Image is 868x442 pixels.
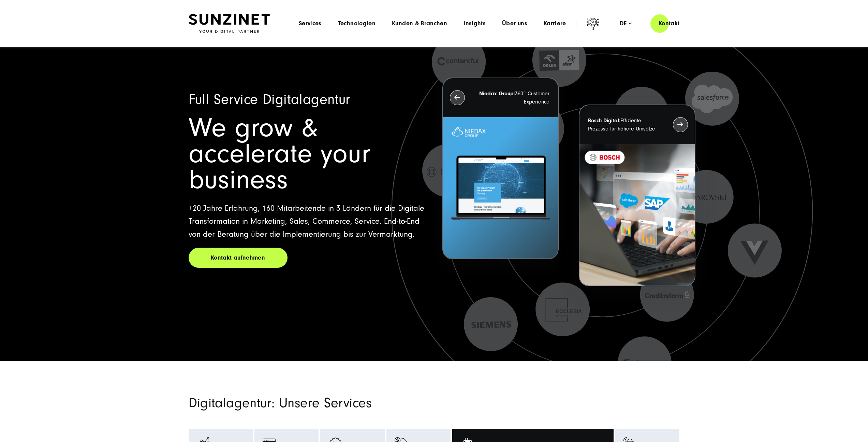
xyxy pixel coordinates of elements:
a: Technologien [338,20,376,27]
button: Niedax Group:360° Customer Experience Letztes Projekt von Niedax. Ein Laptop auf dem die Niedax W... [442,78,559,260]
strong: Niedax Group: [479,91,515,97]
img: SUNZINET Full Service Digital Agentur [189,14,270,33]
span: Full Service Digitalagentur [189,92,350,108]
img: BOSCH - Kundeprojekt - Digital Transformation Agentur SUNZINET [579,144,694,286]
p: Effiziente Prozesse für höhere Umsätze [588,116,660,133]
a: Kunden & Branchen [392,20,447,27]
button: Bosch Digital:Effiziente Prozesse für höhere Umsätze BOSCH - Kundeprojekt - Digital Transformatio... [579,105,695,287]
strong: Bosch Digital: [588,118,620,124]
h1: We grow & accelerate your business [189,115,426,193]
a: Services [299,20,322,27]
a: Karriere [544,20,566,27]
img: Letztes Projekt von Niedax. Ein Laptop auf dem die Niedax Website geöffnet ist, auf blauem Hinter... [443,117,558,259]
a: Insights [464,20,486,27]
a: Kontakt aufnehmen [189,248,288,268]
h2: Digitalagentur: Unsere Services [189,395,513,411]
a: Über uns [502,20,527,27]
div: de [620,20,632,27]
a: Kontakt [650,14,688,33]
p: +20 Jahre Erfahrung, 160 Mitarbeitende in 3 Ländern für die Digitale Transformation in Marketing,... [189,202,426,241]
p: 360° Customer Experience [477,89,549,106]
